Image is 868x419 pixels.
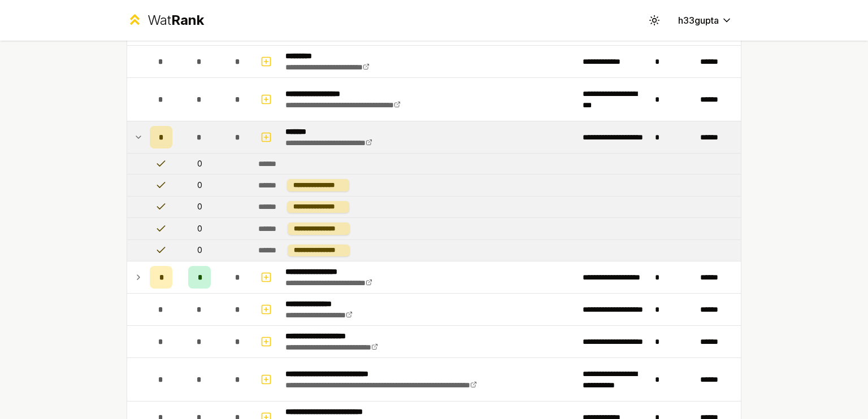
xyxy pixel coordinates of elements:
[678,14,719,27] span: h33gupta
[171,12,204,28] span: Rank
[177,154,222,174] td: 0
[147,11,204,29] div: Wat
[127,11,204,29] a: WatRank
[177,174,222,196] td: 0
[177,197,222,218] td: 0
[669,10,741,30] button: h33gupta
[177,218,222,239] td: 0
[177,240,222,261] td: 0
